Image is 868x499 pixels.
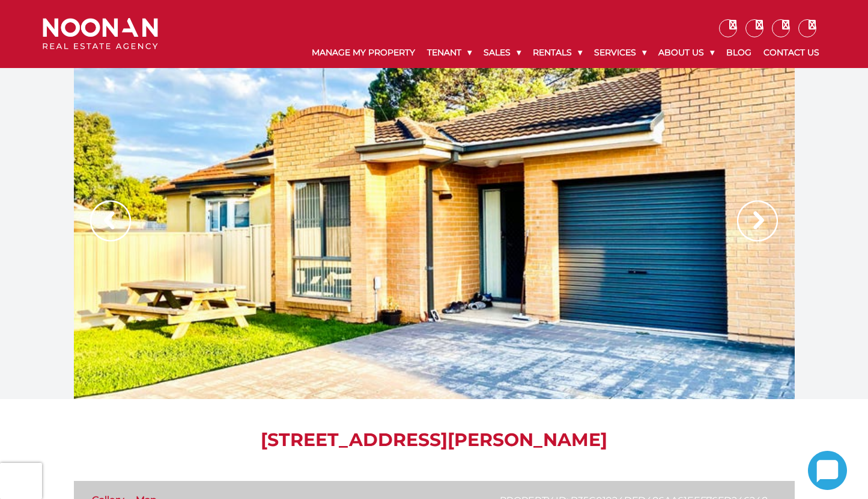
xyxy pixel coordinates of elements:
[737,200,778,241] img: Arrow slider
[588,37,652,68] a: Services
[421,37,478,68] a: Tenant
[90,200,131,241] img: Arrow slider
[720,37,757,68] a: Blog
[757,37,825,68] a: Contact Us
[527,37,588,68] a: Rentals
[74,429,795,451] h1: [STREET_ADDRESS][PERSON_NAME]
[478,37,527,68] a: Sales
[306,37,421,68] a: Manage My Property
[652,37,720,68] a: About Us
[43,18,158,50] img: Noonan Real Estate Agency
